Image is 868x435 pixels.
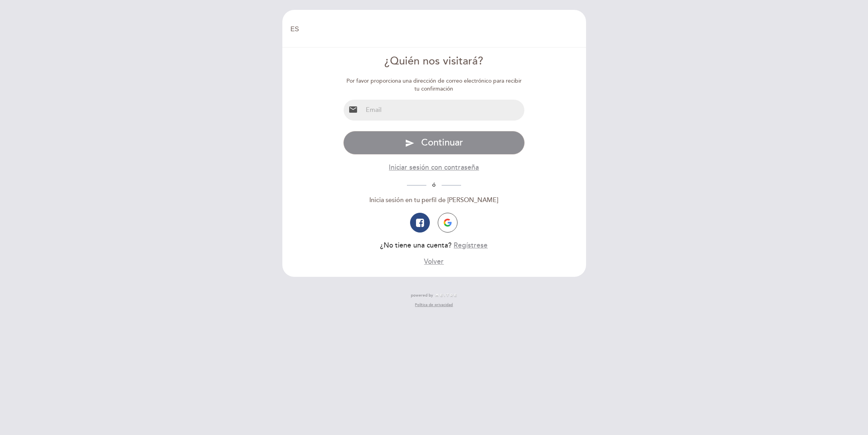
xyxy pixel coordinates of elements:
[421,137,463,148] span: Continuar
[363,100,524,121] input: Email
[411,293,458,298] a: powered by
[426,182,442,188] span: ó
[380,241,452,250] span: ¿No tiene una cuenta?
[343,131,525,155] button: send Continuar
[343,54,525,69] div: ¿Quién nos visitará?
[405,138,414,148] i: send
[444,219,452,227] img: icon-google.png
[389,163,479,172] button: Iniciar sesión con contraseña
[343,196,525,205] div: Inicia sesión en tu perfil de [PERSON_NAME]
[424,257,444,267] button: Volver
[343,77,525,93] div: Por favor proporciona una dirección de correo electrónico para recibir tu confirmación
[348,105,358,114] i: email
[411,293,433,298] span: powered by
[415,302,453,308] a: Política de privacidad
[454,240,488,250] button: Regístrese
[435,293,458,297] img: MEITRE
